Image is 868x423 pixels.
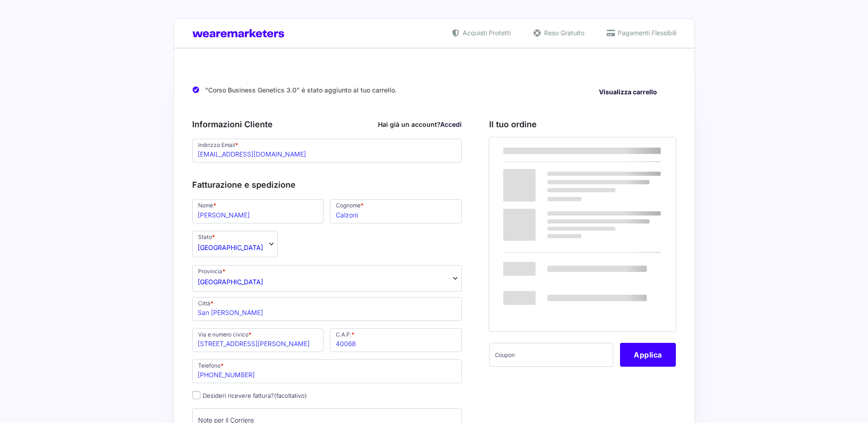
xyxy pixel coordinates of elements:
input: Via e numero civico * [192,328,324,352]
input: Indirizzo Email * [192,139,462,163]
input: Nome * [192,199,324,223]
input: Desideri ricevere fattura?(facoltativo) [192,391,200,399]
th: Subtotale [489,190,597,219]
span: (facoltativo) [274,392,307,399]
span: Reso Gratuito [542,28,584,38]
h3: Il tuo ordine [489,118,676,130]
th: Prodotto [489,137,597,161]
label: Desideri ricevere fattura? [192,392,307,399]
h3: Fatturazione e spedizione [192,179,462,191]
a: Accedi [440,120,462,128]
div: “Corso Business Genetics 3.0” è stato aggiunto al tuo carrello. [192,79,676,102]
input: C.A.P. * [330,328,462,352]
span: Bologna [198,277,263,287]
input: Città * [192,297,462,321]
span: Pagamenti Flessibili [615,28,676,38]
div: Hai già un account? [378,119,462,129]
input: Cognome * [330,199,462,223]
span: Provincia [192,265,462,292]
input: Coupon [489,343,613,367]
a: Visualizza carrello [593,85,663,99]
th: Codice promozionale: bgcorporate [489,219,597,258]
span: Acquisti Protetti [460,28,511,38]
span: Italia [198,243,263,252]
span: Stato [192,231,278,257]
iframe: Customerly Messenger Launcher [7,387,35,415]
td: Corso Business Genetics 3.0 [489,161,597,190]
input: Telefono * [192,359,462,383]
h3: Informazioni Cliente [192,118,462,130]
th: Subtotale [597,137,676,161]
th: Totale [489,258,597,331]
button: Applica [620,343,676,367]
